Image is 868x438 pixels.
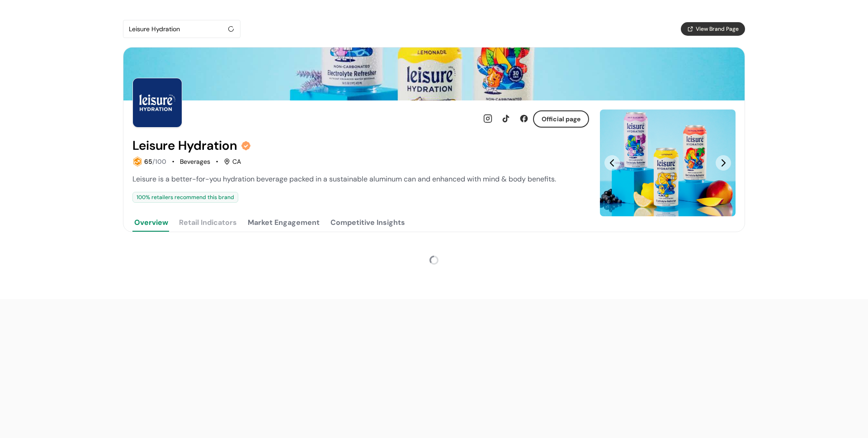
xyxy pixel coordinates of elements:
button: Competitive Insights [329,214,407,232]
div: CA [224,157,241,167]
h2: Leisure Hydration [132,138,237,153]
img: Brand Photo [132,78,182,128]
button: Official page [533,110,589,128]
span: /100 [152,157,166,166]
img: Brand cover image [123,48,745,100]
span: 65 [144,157,152,166]
div: Carousel [600,109,736,216]
button: Overview [132,214,170,232]
button: Next Slide [716,155,731,171]
div: Leisure Hydration [129,24,226,34]
span: View Brand Page [696,25,739,33]
div: Slide 1 [600,109,736,216]
img: Slide 0 [600,109,736,216]
button: Retail Indicators [177,214,239,232]
button: Previous Slide [604,155,620,171]
button: Market Engagement [246,214,321,232]
button: View Brand Page [681,22,745,36]
span: Leisure is a better-for-you hydration beverage packed in a sustainable aluminum can and enhanced ... [132,174,556,184]
div: 100 % retailers recommend this brand [132,192,238,203]
div: Beverages [180,157,210,167]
